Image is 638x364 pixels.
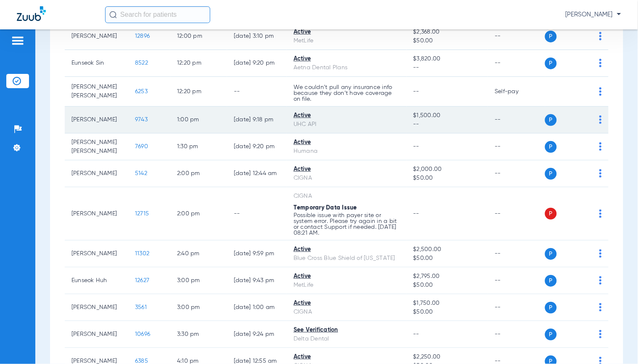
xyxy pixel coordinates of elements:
td: 12:20 PM [170,50,227,77]
span: P [545,168,557,180]
span: -- [413,120,482,129]
iframe: Chat Widget [596,324,638,364]
td: -- [488,294,545,321]
td: [DATE] 1:00 AM [227,294,287,321]
span: P [545,248,557,260]
span: $2,795.00 [413,272,482,281]
span: $1,500.00 [413,111,482,120]
img: group-dot-blue.svg [599,209,602,218]
div: Delta Dental [294,335,400,343]
span: $50.00 [413,174,482,183]
img: Zuub Logo [17,6,46,21]
td: [PERSON_NAME] [65,241,128,267]
img: group-dot-blue.svg [599,32,602,40]
span: 10696 [135,331,150,337]
span: $2,368.00 [413,28,482,37]
td: -- [488,134,545,160]
span: $2,000.00 [413,165,482,174]
span: 5142 [135,170,147,176]
td: -- [488,160,545,187]
div: Active [294,353,400,361]
span: P [545,141,557,153]
span: 12896 [135,33,150,39]
td: [DATE] 9:24 PM [227,321,287,348]
img: hamburger-icon [11,36,24,46]
td: [DATE] 3:10 PM [227,23,287,50]
div: Active [294,299,400,308]
div: Active [294,28,400,37]
div: CIGNA [294,192,400,201]
td: 2:00 PM [170,187,227,241]
td: [PERSON_NAME] [65,294,128,321]
td: -- [488,241,545,267]
img: group-dot-blue.svg [599,303,602,312]
span: P [545,302,557,314]
td: 12:00 PM [170,23,227,50]
img: group-dot-blue.svg [599,169,602,178]
div: CIGNA [294,174,400,183]
td: [PERSON_NAME] [PERSON_NAME] [65,77,128,107]
span: $50.00 [413,37,482,45]
span: -- [413,63,482,72]
td: [DATE] 9:20 PM [227,50,287,77]
span: P [545,208,557,220]
input: Search for patients [105,6,210,23]
span: P [545,275,557,287]
td: [PERSON_NAME] [65,187,128,241]
span: -- [413,211,420,217]
td: 1:30 PM [170,134,227,160]
span: P [545,329,557,340]
span: 7690 [135,144,148,149]
td: 3:30 PM [170,321,227,348]
td: 2:00 PM [170,160,227,187]
td: -- [488,50,545,77]
td: [DATE] 9:18 PM [227,107,287,134]
td: [DATE] 9:20 PM [227,134,287,160]
td: -- [488,187,545,241]
span: [PERSON_NAME] [566,10,621,19]
td: 3:00 PM [170,267,227,294]
td: -- [227,187,287,241]
span: P [545,114,557,126]
td: -- [488,267,545,294]
td: Eunseok Huh [65,267,128,294]
p: We couldn’t pull any insurance info because they don’t have coverage on file. [294,84,400,102]
td: Eunseok Sin [65,50,128,77]
p: Possible issue with payer site or system error. Please try again in a bit or contact Support if n... [294,212,400,236]
span: P [545,31,557,42]
span: 6385 [135,358,148,364]
td: [DATE] 9:59 PM [227,241,287,267]
span: $50.00 [413,281,482,290]
span: $1,750.00 [413,299,482,308]
img: group-dot-blue.svg [599,59,602,67]
td: -- [488,321,545,348]
div: Active [294,55,400,63]
span: $50.00 [413,308,482,317]
td: [DATE] 12:44 AM [227,160,287,187]
span: 12715 [135,211,149,217]
img: Search Icon [109,11,117,18]
div: UHC API [294,120,400,129]
span: -- [413,144,420,149]
span: 3561 [135,304,147,310]
img: group-dot-blue.svg [599,142,602,151]
td: -- [488,107,545,134]
span: Temporary Data Issue [294,205,357,211]
span: 6253 [135,89,148,94]
span: -- [413,331,420,337]
span: $2,250.00 [413,353,482,361]
span: $50.00 [413,254,482,263]
td: -- [488,23,545,50]
td: [PERSON_NAME] [65,321,128,348]
td: 3:00 PM [170,294,227,321]
span: -- [413,89,420,94]
div: Humana [294,147,400,156]
td: [PERSON_NAME] [65,107,128,134]
td: [PERSON_NAME] [65,23,128,50]
span: 8522 [135,60,148,66]
td: Self-pay [488,77,545,107]
div: Active [294,138,400,147]
span: 11302 [135,251,149,257]
img: group-dot-blue.svg [599,249,602,258]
